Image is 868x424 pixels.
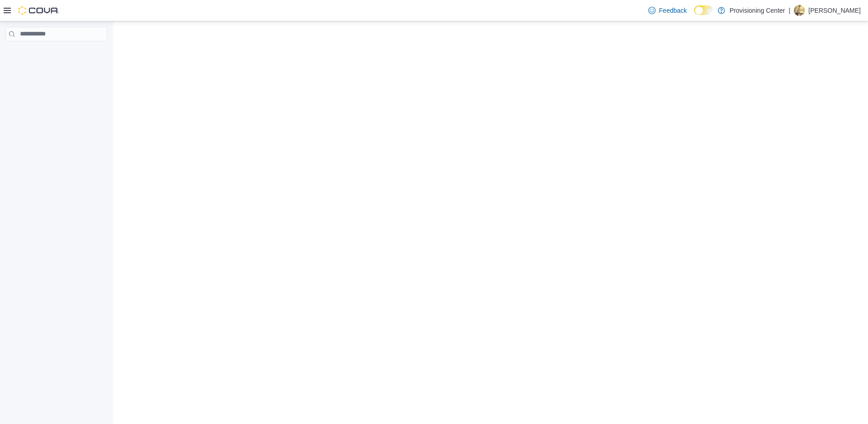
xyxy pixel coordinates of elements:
[5,43,107,65] nav: Complex example
[789,5,790,16] p: |
[694,15,695,15] span: Dark Mode
[794,5,805,16] div: Jonathon Nellist
[645,1,690,20] a: Feedback
[659,6,687,15] span: Feedback
[694,5,713,15] input: Dark Mode
[730,5,785,16] p: Provisioning Center
[809,5,861,16] p: [PERSON_NAME]
[18,6,59,15] img: Cova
